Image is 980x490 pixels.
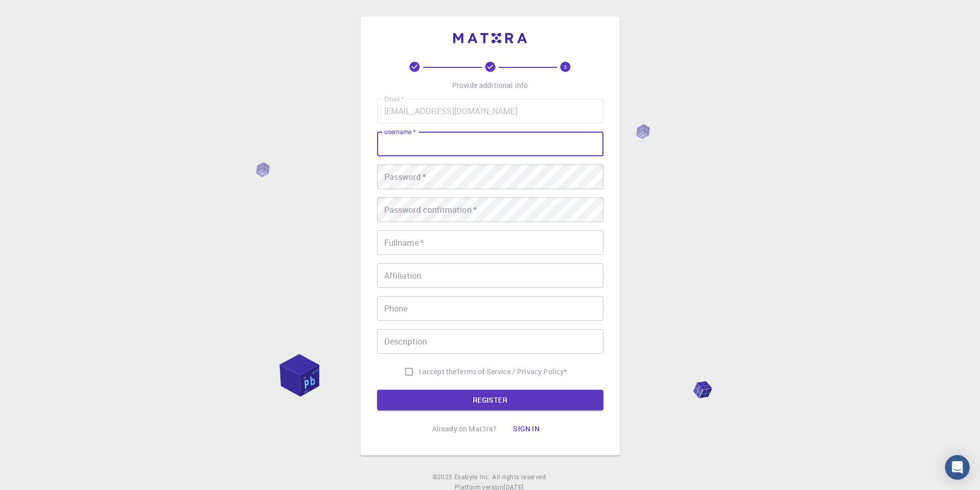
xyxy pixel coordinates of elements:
[419,367,457,377] span: I accept the
[505,419,548,439] button: Sign in
[564,63,567,70] text: 3
[433,472,454,482] span: © 2025
[384,95,404,103] label: Email
[452,80,528,90] p: Provide additional info
[945,455,970,480] div: Open Intercom Messenger
[454,472,490,482] a: Exabyte Inc.
[384,128,416,136] label: username
[454,473,490,481] span: Exabyte Inc.
[377,390,603,410] button: REGISTER
[456,367,567,377] p: Terms of Service / Privacy Policy *
[456,367,567,377] a: Terms of Service / Privacy Policy*
[492,472,547,482] span: All rights reserved.
[432,424,497,434] p: Already on Mat3ra?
